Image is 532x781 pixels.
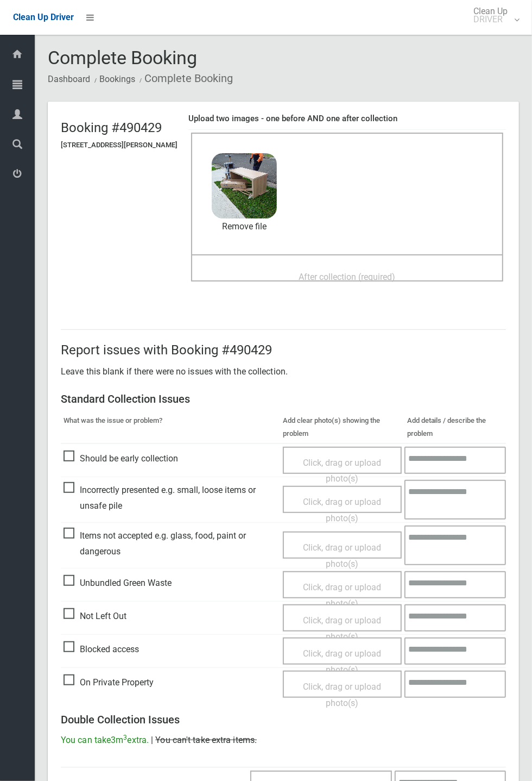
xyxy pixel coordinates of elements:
[64,575,172,591] span: Unbundled Green Waste
[61,393,506,405] h3: Standard Collection Issues
[13,12,74,22] span: Clean Up Driver
[404,411,506,443] th: Add details / describe the problem
[303,582,381,609] span: Click, drag or upload photo(s)
[61,343,506,357] h2: Report issues with Booking #490429
[151,735,153,745] span: |
[303,615,381,642] span: Click, drag or upload photo(s)
[64,608,126,624] span: Not Left Out
[155,735,257,745] span: You can't take extra items.
[303,648,381,675] span: Click, drag or upload photo(s)
[61,411,280,443] th: What was the issue or problem?
[123,734,127,741] sup: 3
[61,735,149,745] span: You can take extra.
[48,47,197,68] span: Complete Booking
[303,497,381,523] span: Click, drag or upload photo(s)
[212,218,277,235] a: Remove file
[299,272,396,282] span: After collection (required)
[188,114,506,123] h4: Upload two images - one before AND one after collection
[64,451,178,467] span: Should be early collection
[13,9,74,26] a: Clean Up Driver
[303,542,381,569] span: Click, drag or upload photo(s)
[303,682,381,708] span: Click, drag or upload photo(s)
[473,15,508,23] small: DRIVER
[64,641,139,658] span: Blocked access
[468,7,518,23] span: Clean Up
[111,735,127,745] span: 3m
[280,411,404,443] th: Add clear photo(s) showing the problem
[48,74,90,84] a: Dashboard
[64,528,277,560] span: Items not accepted e.g. glass, food, paint or dangerous
[137,68,233,89] li: Complete Booking
[99,74,135,84] a: Bookings
[64,674,154,691] span: On Private Property
[64,482,277,514] span: Incorrectly presented e.g. small, loose items or unsafe pile
[61,141,178,149] h5: [STREET_ADDRESS][PERSON_NAME]
[61,714,506,726] h3: Double Collection Issues
[303,458,381,484] span: Click, drag or upload photo(s)
[61,121,178,135] h2: Booking #490429
[61,364,506,380] p: Leave this blank if there were no issues with the collection.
